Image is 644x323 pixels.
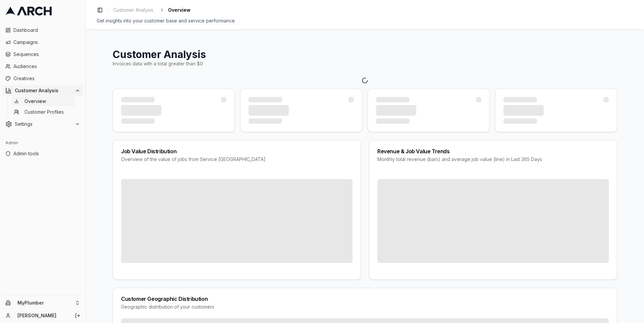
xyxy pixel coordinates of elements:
div: Geographic distribution of your customers [121,304,609,310]
button: Log out [73,311,82,320]
span: Creatives [13,75,80,82]
span: Admin tools [13,150,80,157]
div: Overview of the value of jobs from Service [GEOGRAPHIC_DATA] [121,156,353,163]
div: Monthly total revenue (bars) and average job value (line) in Last 365 Days [377,156,609,163]
nav: breadcrumb [110,5,191,15]
span: Dashboard [13,27,80,34]
div: Invoices data with a total greater than $0 [113,60,617,67]
span: Sequences [13,51,80,58]
a: Customer Profiles [11,107,75,117]
a: Customer Analysis [110,5,156,15]
a: Admin tools [3,148,83,159]
div: Revenue & Job Value Trends [377,149,609,154]
span: Audiences [13,63,80,70]
span: Settings [15,121,72,127]
a: Dashboard [3,25,83,36]
button: MyPlumber [3,298,83,308]
div: Job Value Distribution [121,149,353,154]
span: Customer Profiles [24,109,64,115]
a: Creatives [3,73,83,84]
button: Customer Analysis [3,85,83,96]
a: Audiences [3,61,83,72]
div: Customer Geographic Distribution [121,296,609,302]
a: [PERSON_NAME] [17,312,67,319]
span: Customer Analysis [113,7,153,13]
div: Admin [3,138,83,148]
h1: Customer Analysis [113,48,617,60]
a: Overview [11,97,75,106]
a: Sequences [3,49,83,60]
span: Customer Analysis [15,87,72,94]
span: Overview [24,98,46,105]
span: MyPlumber [17,300,72,306]
span: Overview [168,7,191,13]
a: Campaigns [3,37,83,48]
span: Campaigns [13,39,80,46]
button: Settings [3,119,83,129]
div: Get insights into your customer base and service performance [97,17,633,24]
